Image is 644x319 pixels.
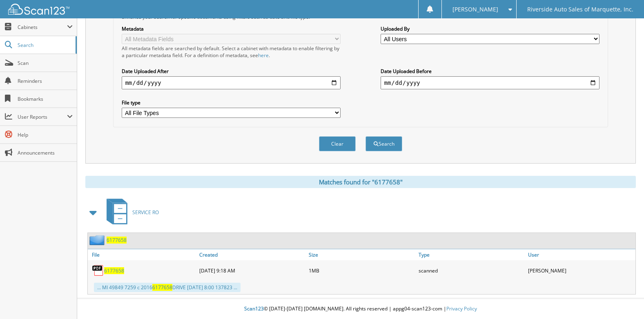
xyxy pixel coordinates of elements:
div: Matches found for "6177658" [85,176,636,188]
img: folder2.png [89,235,107,245]
a: here [258,52,269,59]
span: Cabinets [18,24,67,31]
a: Privacy Policy [446,305,477,312]
div: ... MI 49849 7259 c 2016 DRIVE [DATE] 8:00 137823 ... [94,283,241,292]
div: © [DATE]-[DATE] [DOMAIN_NAME]. All rights reserved | appg04-scan123-com | [77,299,644,319]
input: start [122,76,340,89]
label: File type [122,99,340,106]
span: User Reports [18,113,67,120]
span: Scan [18,60,73,66]
span: [PERSON_NAME] [452,7,498,12]
span: Help [18,131,73,138]
a: Created [197,249,307,260]
span: SERVICE RO [132,209,159,216]
img: scan123-logo-white.svg [8,4,69,15]
div: All metadata fields are searched by default. Select a cabinet with metadata to enable filtering b... [122,45,340,59]
a: SERVICE RO [102,196,159,228]
span: Search [18,42,71,49]
button: Search [365,136,402,151]
div: [PERSON_NAME] [526,262,635,279]
a: User [526,249,635,260]
label: Uploaded By [381,25,599,32]
button: Clear [319,136,356,151]
span: Announcements [18,149,73,156]
div: [DATE] 9:18 AM [197,262,307,279]
a: Size [307,249,416,260]
a: 6177658 [107,237,127,244]
span: Scan123 [244,305,264,312]
input: end [381,76,599,89]
label: Metadata [122,25,340,32]
div: 1MB [307,262,416,279]
span: Bookmarks [18,95,73,102]
span: Riverside Auto Sales of Marquette, Inc. [527,7,633,12]
a: File [88,249,197,260]
span: 6177658 [152,284,172,291]
label: Date Uploaded Before [381,68,599,75]
label: Date Uploaded After [122,68,340,75]
img: PDF.png [92,264,104,277]
a: 6177658 [104,267,124,274]
span: Reminders [18,78,73,84]
div: scanned [417,262,526,279]
iframe: Chat Widget [603,280,644,319]
a: Type [417,249,526,260]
